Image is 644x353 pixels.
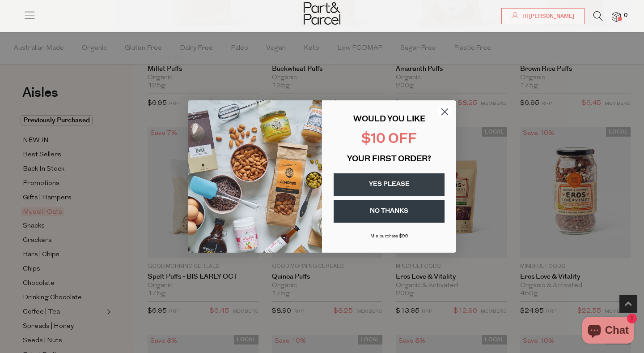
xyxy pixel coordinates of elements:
[437,104,453,120] button: Close dialog
[520,13,574,20] span: Hi [PERSON_NAME]
[580,317,637,346] inbox-online-store-chat: Shopify online store chat
[622,12,630,20] span: 0
[304,2,340,25] img: Part&Parcel
[361,133,417,146] span: $10 OFF
[334,200,445,223] button: NO THANKS
[501,8,585,24] a: Hi [PERSON_NAME]
[347,155,431,164] span: YOUR FIRST ORDER?
[334,173,445,196] button: YES PLEASE
[370,234,408,239] span: Min purchase $99
[612,12,621,22] a: 0
[353,116,425,124] span: WOULD YOU LIKE
[188,100,322,253] img: 43fba0fb-7538-40bc-babb-ffb1a4d097bc.jpeg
